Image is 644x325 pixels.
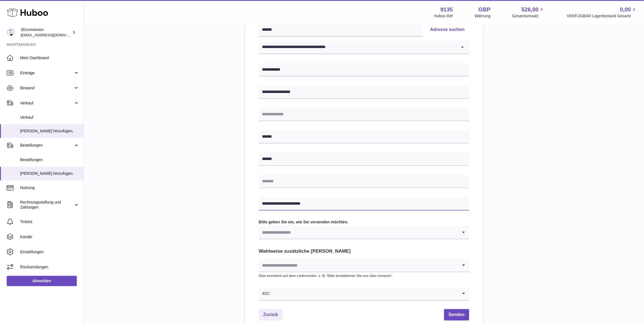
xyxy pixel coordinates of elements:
span: Bestand [20,85,73,91]
span: Nutzung [20,185,79,190]
span: Verkauf [20,115,79,120]
a: 0,00 VERFÜGBAR Lagerbestand Gesamt [567,6,637,19]
a: Abmelden [7,276,77,286]
h2: Wahlweise zusätzliche [PERSON_NAME] [259,248,469,255]
span: Bestellungen [20,143,73,148]
a: Zurück [259,309,283,321]
span: Rechnungsstellung und Zahlungen [20,200,73,210]
span: [PERSON_NAME] hinzufügen. [20,171,79,176]
button: Adresse suchen [426,23,469,37]
div: Search for option [259,226,469,239]
a: 526,00 Gesamtumsatz [512,6,545,19]
img: order_eu@3dconnexion.com [7,28,15,37]
span: [EMAIL_ADDRESS][DOMAIN_NAME] [21,33,82,37]
span: Tickets [20,219,79,224]
span: Einstellungen [20,249,79,255]
span: 0,00 [620,6,631,13]
span: Bestellungen [20,157,79,162]
strong: 9135 [440,6,453,13]
span: Gesamtumsatz [512,13,545,19]
span: Kanäle [20,234,79,240]
p: Dies erscheint auf dem Lieferschein. z. B. 'Bitte kontaktieren Sie uns über Amazon'. [259,273,469,278]
div: Währung [475,13,491,19]
span: Rücksendungen [20,264,79,270]
input: Search for option [270,287,458,300]
span: Einträge [20,70,73,76]
input: Search for option [259,226,458,239]
label: Bitte geben Sie ein, wie Sie versenden möchten. [259,219,469,225]
span: Mein Dashboard [20,55,79,61]
span: VERFÜGBAR Lagerbestand Gesamt [567,13,637,19]
span: 526,00 [521,6,538,13]
div: Search for option [259,287,469,301]
div: Huboo Ref [434,13,453,19]
span: B2C [259,287,270,300]
span: [PERSON_NAME] hinzufügen. [20,128,79,134]
div: Search for option [259,259,469,272]
span: Verkauf [20,101,73,106]
input: Search for option [259,259,458,272]
div: 3Dconnexion [21,27,71,38]
button: Senden [444,309,469,321]
strong: GBP [478,6,490,13]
